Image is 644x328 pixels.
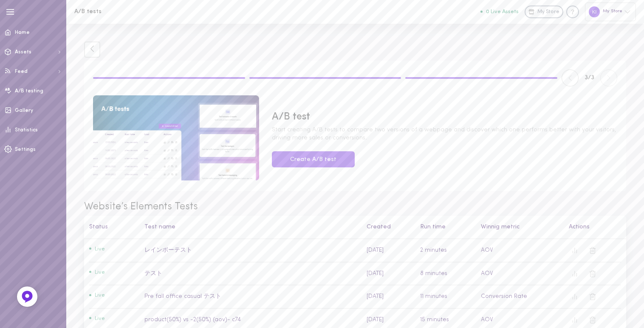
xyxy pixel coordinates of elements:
th: Created [362,216,415,239]
th: Status [84,216,140,239]
td: AOV [476,262,564,285]
th: Run time [415,216,476,239]
span: A/B test [272,110,617,125]
button: A/B results overview [569,268,581,280]
span: Home [15,30,30,35]
button: A/B results overview [569,314,581,326]
td: [DATE] [362,262,415,285]
button: A/B results overview [569,245,581,256]
td: Conversion Rate [476,285,564,309]
span: Delete A/B test [589,270,596,276]
span: Statistics [15,128,38,133]
a: 0 Live Assets [480,9,525,15]
span: Delete A/B test [589,246,596,253]
span: A/B results overview [571,316,579,322]
td: 2 minutes [415,239,476,262]
td: [DATE] [362,239,415,262]
button: Delete A/B test [587,314,599,326]
th: Winnig metric [476,216,564,239]
div: My Store [585,3,636,21]
span: Gallery [15,108,33,113]
h1: A/B tests [74,8,215,15]
span: 3 / 3 [585,74,594,82]
button: Create A/B test [272,151,355,168]
span: Assets [15,50,31,55]
a: My Store [525,6,563,18]
td: 8 minutes [415,262,476,285]
th: Test name [140,216,362,239]
span: Delete A/B test [589,316,596,322]
span: My Store [537,8,559,16]
img: Feedback Button [21,290,34,303]
td: AOV [476,239,564,262]
td: レインボーテスト [140,239,362,262]
button: Delete A/B test [587,291,599,303]
span: Live [89,292,105,298]
span: A/B results overview [571,270,579,276]
div: Knowledge center [566,6,579,18]
button: A/B results overview [569,291,581,303]
span: Live [89,270,105,275]
span: Live [89,316,105,321]
span: Settings [15,147,36,152]
td: テスト [140,262,362,285]
button: 0 Live Assets [480,9,519,14]
span: Start creating A/B tests to compare two versions of a webpage and discover which one performs bet... [272,126,617,142]
td: [DATE] [362,285,415,309]
button: Delete A/B test [587,268,599,280]
span: A/B results overview [571,293,579,299]
span: Live [89,246,105,252]
button: Delete A/B test [587,245,599,256]
td: Pre fall office casual テスト [140,285,362,309]
span: Website’s Elements Tests [84,200,626,214]
span: Feed [15,69,28,74]
span: A/B results overview [571,246,579,253]
span: Delete A/B test [589,293,596,299]
th: Actions [564,216,626,239]
span: A/B testing [15,89,43,94]
td: 11 minutes [415,285,476,309]
img: img-1 [93,95,259,181]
